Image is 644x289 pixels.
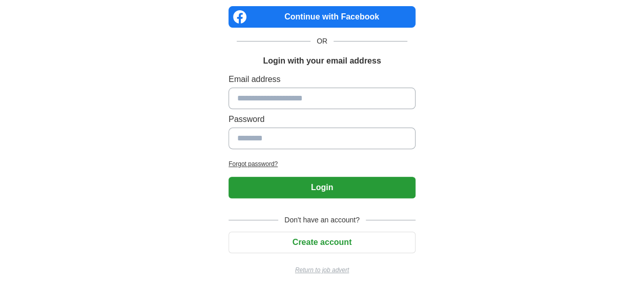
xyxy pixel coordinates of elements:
[228,6,416,28] a: Continue with Facebook
[263,55,381,67] h1: Login with your email address
[228,177,416,198] button: Login
[228,113,416,126] label: Password
[228,232,416,253] button: Create account
[228,73,416,86] label: Email address
[228,238,416,246] a: Create account
[228,159,416,169] a: Forgot password?
[278,215,366,225] span: Don't have an account?
[310,36,334,47] span: OR
[228,265,416,275] a: Return to job advert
